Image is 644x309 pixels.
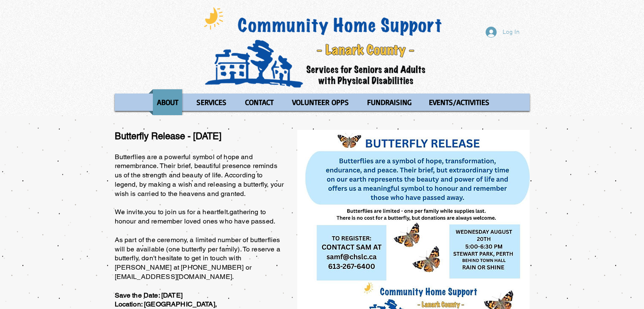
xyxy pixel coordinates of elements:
p: CONTACT [241,89,277,115]
a: EVENTS/ACTIVITIES [421,89,498,115]
p: EVENTS/ACTIVITIES [425,89,493,115]
p: VOLUNTEER OPPS [288,89,353,115]
a: VOLUNTEER OPPS [284,89,357,115]
nav: Site [115,89,530,115]
a: SERVICES [188,89,235,115]
p: FUNDRAISING [363,89,415,115]
a: FUNDRAISING [359,89,419,115]
p: ABOUT [153,89,182,115]
p: SERVICES [193,89,230,115]
span: Butterfly Release - [DATE] [115,131,221,141]
span: Log In [500,28,522,37]
a: ABOUT [149,89,186,115]
button: Log In [480,24,525,40]
a: CONTACT [237,89,282,115]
